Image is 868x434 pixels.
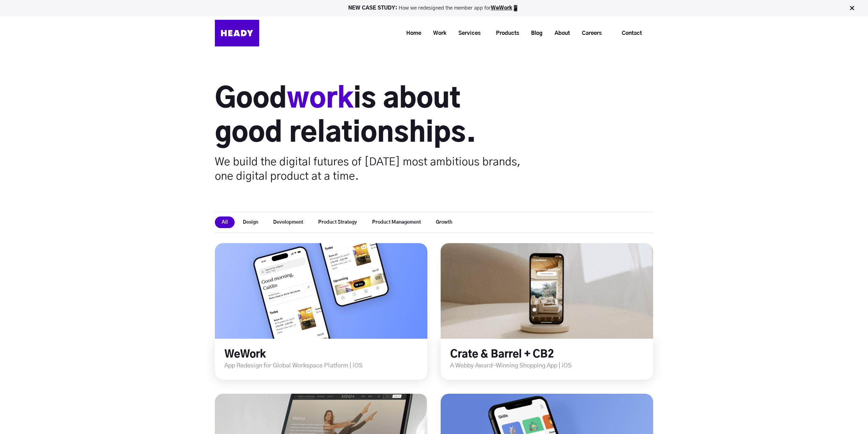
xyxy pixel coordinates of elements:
[224,349,266,360] a: WeWork
[450,349,554,360] a: Crate & Barrel + CB2
[450,361,653,370] p: A Webby Award-Winning Shopping App | iOS
[266,216,310,228] button: Development
[398,27,425,40] a: Home
[215,216,235,228] button: All
[311,216,364,228] button: Product Strategy
[487,27,523,40] a: Products
[348,5,399,11] strong: NEW CASE STUDY:
[546,27,573,40] a: About
[450,27,484,40] a: Services
[849,5,855,12] img: Close Bar
[287,86,353,113] span: work
[573,27,605,40] a: Careers
[365,216,428,228] button: Product Management
[215,20,259,46] img: Heady_Logo_Web-01 (1)
[425,27,450,40] a: Work
[3,5,865,12] p: How we redesigned the member app for
[215,243,427,380] div: long term stock exchange (ltse)
[491,5,512,11] a: WeWork
[215,82,521,151] h1: Good is about good relationships.
[215,155,521,183] p: We build the digital futures of [DATE] most ambitious brands, one digital product at a time.
[236,216,265,228] button: Design
[441,243,653,380] div: long term stock exchange (ltse)
[224,361,427,370] p: App Redesign for Global Workspace Platform | iOS
[429,216,459,228] button: Growth
[523,27,546,40] a: Blog
[611,25,653,41] a: Contact
[512,5,519,12] img: app emoji
[266,25,653,41] div: Navigation Menu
